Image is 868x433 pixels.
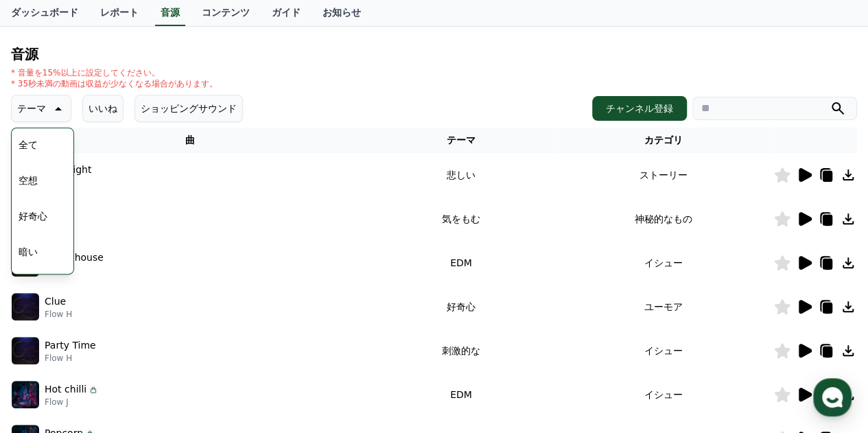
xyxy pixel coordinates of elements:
button: チャンネル登録 [592,96,687,121]
p: Hot chilli [45,382,86,397]
th: テーマ [369,128,554,153]
td: ストーリー [553,153,773,197]
button: 全て [13,130,43,160]
td: 気をもむ [369,197,554,241]
button: 好奇心 [13,201,53,231]
img: music [12,337,39,364]
img: music [12,381,39,408]
span: Settings [203,340,237,351]
td: ユーモア [553,285,773,329]
td: 刺激的な [369,329,554,373]
td: 神秘的なもの [553,197,773,241]
a: Home [4,319,91,353]
p: Flow J [45,397,99,408]
p: * 音量を15%以上に設定してください。 [11,67,218,78]
p: テーマ [17,99,46,118]
span: Messages [114,340,154,351]
td: イシュー [553,241,773,285]
td: 好奇心 [369,285,554,329]
th: 曲 [11,128,369,153]
button: ショッピングサウンド [134,95,243,122]
button: 暗い [13,237,43,267]
p: Clue [45,294,66,309]
span: Home [35,340,59,351]
button: テーマ [11,95,71,122]
p: Party Time [45,338,96,353]
button: いいね [82,95,124,122]
td: EDM [369,241,554,285]
a: Settings [177,319,263,353]
th: カテゴリ [553,128,773,153]
h4: 音源 [11,47,857,62]
a: Messages [91,319,177,353]
p: Flow H [45,265,104,276]
td: イシュー [553,329,773,373]
p: Flow H [45,353,96,364]
td: EDM [369,373,554,417]
td: イシュー [553,373,773,417]
img: music [12,293,39,320]
p: Flow H [45,309,72,320]
p: * 35秒未満の動画は収益が少なくなる場合があります。 [11,78,218,89]
button: 空想 [13,165,43,196]
td: 悲しい [369,153,554,197]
